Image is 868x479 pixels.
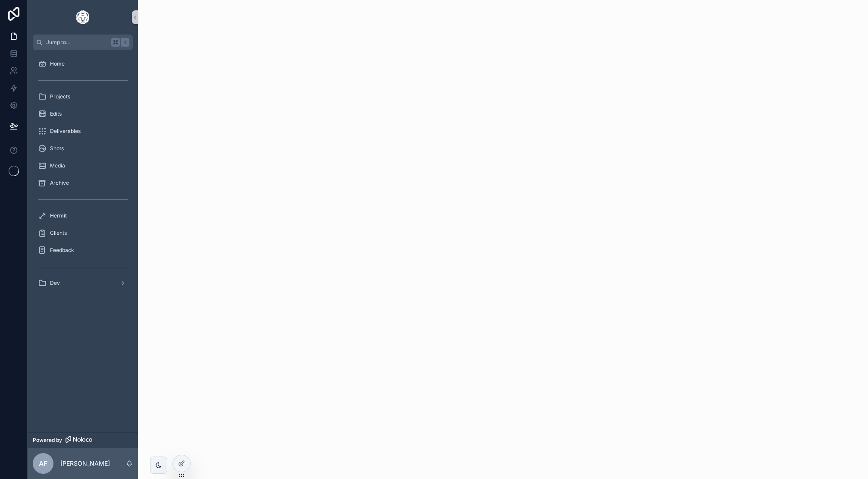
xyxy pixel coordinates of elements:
[33,56,133,72] a: Home
[50,280,60,287] span: Dev
[33,243,133,258] a: Feedback
[33,89,133,104] a: Projects
[33,225,133,241] a: Clients
[50,145,64,152] span: Shots
[33,208,133,224] a: Hermit
[33,35,133,50] button: Jump to...K
[50,110,62,117] span: Edits
[28,432,138,448] a: Powered by
[60,459,110,468] p: [PERSON_NAME]
[50,93,70,100] span: Projects
[33,141,133,156] a: Shots
[50,162,65,169] span: Media
[76,10,89,24] img: App logo
[50,230,67,236] span: Clients
[50,247,74,254] span: Feedback
[33,158,133,173] a: Media
[46,39,108,46] span: Jump to...
[33,175,133,191] a: Archive
[50,128,81,135] span: Deliverables
[33,437,62,444] span: Powered by
[50,212,67,219] span: Hermit
[122,39,128,46] span: K
[50,60,65,67] span: Home
[33,275,133,291] a: Dev
[33,106,133,122] a: Edits
[28,50,138,302] div: scrollable content
[33,123,133,139] a: Deliverables
[39,458,47,469] span: AF
[50,180,69,186] span: Archive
